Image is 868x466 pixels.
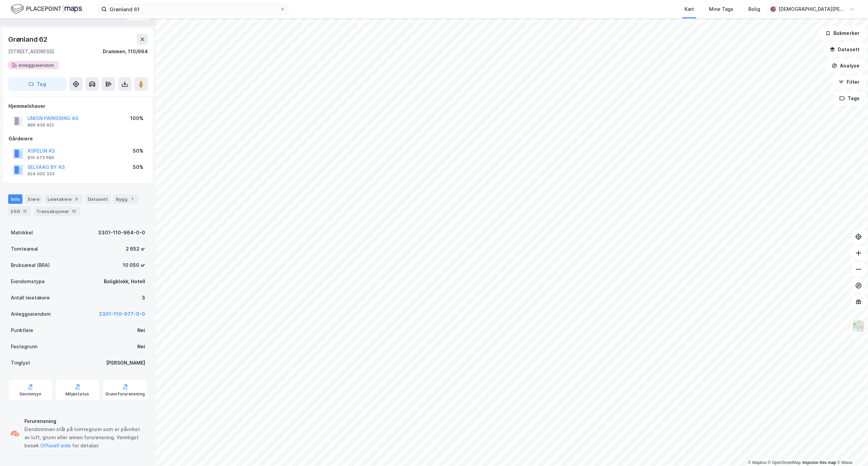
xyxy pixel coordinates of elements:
div: 916 473 680 [27,155,54,160]
div: Gårdeiere [8,135,147,143]
div: 13 [71,208,77,215]
div: Datasett [85,194,111,204]
div: 10 050 ㎡ [123,261,145,269]
button: 3301-110-977-0-0 [99,310,145,318]
button: Tags [834,92,865,105]
img: Z [852,320,865,333]
div: Grunnforurensning [105,391,145,397]
div: Eiendommen står på tomtegrunn som er påvirket av luft, grunn eller annen forurensning. Vennligst ... [24,425,145,450]
div: Mine Tags [709,5,733,13]
div: Geoinnsyn [19,391,41,397]
div: Punktleie [11,326,33,334]
a: Mapbox [748,460,767,465]
div: 2 652 ㎡ [126,245,145,253]
div: Forurensning [24,417,145,425]
button: Datasett [824,43,865,56]
div: 11 [21,208,28,215]
div: Matrikkel [11,229,33,237]
div: Festegrunn [11,343,37,351]
div: Kart [685,5,694,13]
div: 924 000 333 [27,171,55,177]
div: Tomteareal [11,245,38,253]
div: Miljøstatus [65,391,89,397]
div: Drammen, 110/964 [103,47,148,56]
div: Info [8,194,22,204]
img: logo.f888ab2527a4732fd821a326f86c7f29.svg [11,3,82,15]
div: Transaksjoner [34,207,80,216]
div: Tinglyst [11,359,30,367]
div: Bruksareal (BRA) [11,261,50,269]
div: [PERSON_NAME] [106,359,145,367]
button: Bokmerker [820,26,865,40]
div: 3 [142,294,145,302]
div: Nei [137,326,145,334]
div: Bygg [113,194,138,204]
button: Tag [8,77,66,91]
div: [STREET_ADDRESS] [8,47,54,56]
div: 1 [129,196,136,202]
div: Eiendomstype [11,277,45,286]
a: Improve this map [803,460,836,465]
div: Kontrollprogram for chat [834,433,868,466]
div: Eiere [25,194,42,204]
div: Grønland 62 [8,34,49,45]
div: Bolig [748,5,760,13]
button: Filter [833,75,865,89]
button: Analyse [826,59,865,73]
input: Søk på adresse, matrikkel, gårdeiere, leietakere eller personer [107,4,280,14]
div: 50% [133,163,143,171]
iframe: Chat Widget [834,433,868,466]
div: Boligblokk, Hotell [104,277,145,286]
div: 886 939 922 [27,122,54,128]
div: 50% [133,147,143,155]
div: 3301-110-964-0-0 [98,229,145,237]
div: ESG [8,207,31,216]
div: Leietakere [45,194,82,204]
div: Antall leietakere [11,294,50,302]
div: [DEMOGRAPHIC_DATA][PERSON_NAME] [778,5,846,13]
div: Anleggseiendom [11,310,51,318]
div: 3 [73,196,80,202]
div: Hjemmelshaver [8,102,147,110]
a: OpenStreetMap [768,460,801,465]
div: 100% [130,114,143,122]
div: Nei [137,343,145,351]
